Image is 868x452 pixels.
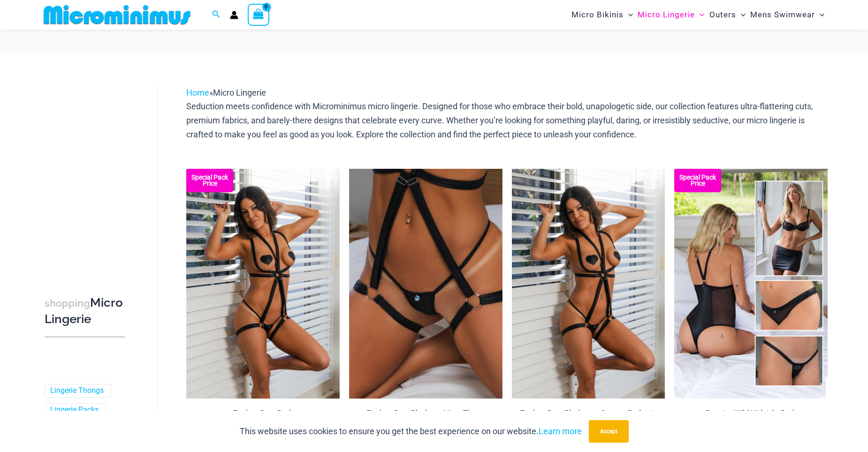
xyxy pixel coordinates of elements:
[212,9,221,21] a: Search icon link
[674,169,828,399] img: All Styles (1)
[186,169,340,399] a: Truth or Dare Black 1905 Bodysuit 611 Micro 07 Truth or Dare Black 1905 Bodysuit 611 Micro 06Trut...
[674,169,828,399] a: All Styles (1) Running Wild Midnight 1052 Top 6512 Bottom 04Running Wild Midnight 1052 Top 6512 B...
[240,424,582,438] p: This website uses cookies to ensure you get the best experience on our website.
[624,3,633,27] span: Menu Toggle
[571,3,624,27] span: Micro Bikinis
[568,1,828,28] nav: Site Navigation
[45,297,90,309] span: shopping
[186,409,340,418] h2: Truth or Dare Pack
[707,3,748,27] a: OutersMenu ToggleMenu Toggle
[512,169,665,399] img: Truth or Dare Black 1905 Bodysuit 611 Micro 07
[213,88,266,98] span: Micro Lingerie
[50,386,104,396] a: Lingerie Thongs
[40,4,194,25] img: MM SHOP LOGO FLAT
[50,405,99,415] a: Lingerie Packs
[45,295,125,327] h3: Micro Lingerie
[186,169,340,399] img: Truth or Dare Black 1905 Bodysuit 611 Micro 07
[638,3,695,27] span: Micro Lingerie
[695,3,704,27] span: Menu Toggle
[512,409,665,418] h2: Truth or Dare Black 1905 Strappy Bodysuit
[248,4,269,25] a: View Shopping Cart, empty
[349,409,503,418] h2: Truth or Dare Black 611 Micro Thong
[674,174,721,187] b: Special Pack Price
[186,88,266,98] span: »
[589,420,629,443] button: Accept
[186,174,233,187] b: Special Pack Price
[635,3,707,27] a: Micro LingerieMenu ToggleMenu Toggle
[736,3,746,27] span: Menu Toggle
[45,78,129,266] iframe: TrustedSite Certified
[674,409,828,418] h2: Running Wild Midnight Pack
[349,169,503,399] img: Truth or Dare Black Micro 02
[815,3,824,27] span: Menu Toggle
[186,88,209,98] a: Home
[709,3,736,27] span: Outers
[748,3,827,27] a: Mens SwimwearMenu ToggleMenu Toggle
[569,3,635,27] a: Micro BikinisMenu ToggleMenu Toggle
[349,409,503,421] a: Truth or Dare Black 611 Micro Thong
[539,426,582,436] a: Learn more
[349,169,503,399] a: Truth or Dare Black Micro 02Truth or Dare Black 1905 Bodysuit 611 Micro 12Truth or Dare Black 190...
[186,99,828,141] p: Seduction meets confidence with Microminimus micro lingerie. Designed for those who embrace their...
[512,169,665,399] a: Truth or Dare Black 1905 Bodysuit 611 Micro 07Truth or Dare Black 1905 Bodysuit 611 Micro 05Truth...
[186,409,340,421] a: Truth or Dare Pack
[750,3,815,27] span: Mens Swimwear
[230,11,238,19] a: Account icon link
[512,409,665,421] a: Truth or Dare Black 1905 Strappy Bodysuit
[674,409,828,421] a: Running Wild Midnight Pack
